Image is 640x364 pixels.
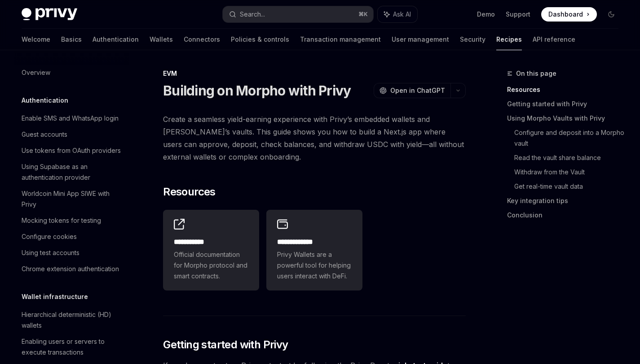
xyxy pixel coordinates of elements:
a: Demo [477,10,495,19]
button: Search...⌘K [223,6,373,22]
a: Dashboard [541,7,597,22]
span: Official documentation for Morpho protocol and smart contracts. [174,249,248,282]
a: Worldcoin Mini App SIWE with Privy [14,186,129,212]
div: EVM [163,69,466,78]
a: Security [460,29,486,50]
a: Wallets [150,29,173,50]
span: Ask AI [393,10,411,19]
span: Open in ChatGPT [390,86,445,95]
div: Hierarchical deterministic (HD) wallets [22,309,124,331]
span: Create a seamless yield-earning experience with Privy’s embedded wallets and [PERSON_NAME]’s vaul... [163,113,466,163]
a: Configure cookies [14,229,129,245]
a: Conclusion [507,208,626,222]
button: Ask AI [378,6,417,22]
a: Use tokens from OAuth providers [14,143,129,159]
div: Overview [22,67,50,78]
div: Worldcoin Mini App SIWE with Privy [22,188,124,210]
a: Using Supabase as an authentication provider [14,159,129,186]
div: Enabling users or servers to execute transactions [22,336,124,358]
a: User management [392,29,449,50]
a: Authentication [93,29,139,50]
div: Configure cookies [22,231,77,242]
a: Basics [61,29,82,50]
a: Support [506,10,530,19]
a: Configure and deposit into a Morpho vault [514,126,626,151]
a: Get real-time vault data [514,179,626,194]
span: Getting started with Privy [163,338,288,352]
a: Connectors [184,29,220,50]
a: Policies & controls [231,29,289,50]
div: Guest accounts [22,129,67,140]
a: Recipes [496,29,522,50]
a: Enabling users or servers to execute transactions [14,334,129,360]
h1: Building on Morpho with Privy [163,82,351,99]
span: On this page [516,68,556,79]
a: Mocking tokens for testing [14,212,129,229]
a: Read the vault share balance [514,151,626,165]
a: Guest accounts [14,126,129,143]
a: Using Morpho Vaults with Privy [507,111,626,126]
a: Welcome [22,29,50,50]
a: API reference [533,29,575,50]
span: Resources [163,185,216,199]
div: Mocking tokens for testing [22,215,101,226]
img: dark logo [22,8,77,21]
button: Open in ChatGPT [374,83,450,98]
span: ⌘ K [358,11,368,18]
div: Using Supabase as an authentication provider [22,161,124,183]
div: Search... [240,9,265,20]
a: Enable SMS and WhatsApp login [14,110,129,126]
a: Resources [507,82,626,97]
h5: Authentication [22,95,68,106]
div: Chrome extension authentication [22,264,119,274]
a: Withdraw from the Vault [514,165,626,179]
a: **** **** *Official documentation for Morpho protocol and smart contracts. [163,210,259,290]
a: Using test accounts [14,245,129,261]
div: Use tokens from OAuth providers [22,145,121,156]
div: Using test accounts [22,247,79,258]
a: Hierarchical deterministic (HD) wallets [14,307,129,334]
a: **** **** ***Privy Wallets are a powerful tool for helping users interact with DeFi. [266,210,362,290]
a: Overview [14,65,129,81]
a: Chrome extension authentication [14,261,129,277]
h5: Wallet infrastructure [22,291,88,302]
span: Dashboard [548,10,583,19]
div: Enable SMS and WhatsApp login [22,113,119,124]
a: Transaction management [300,29,381,50]
span: Privy Wallets are a powerful tool for helping users interact with DeFi. [277,249,352,282]
a: Key integration tips [507,194,626,208]
button: Toggle dark mode [604,7,618,22]
a: Getting started with Privy [507,97,626,111]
